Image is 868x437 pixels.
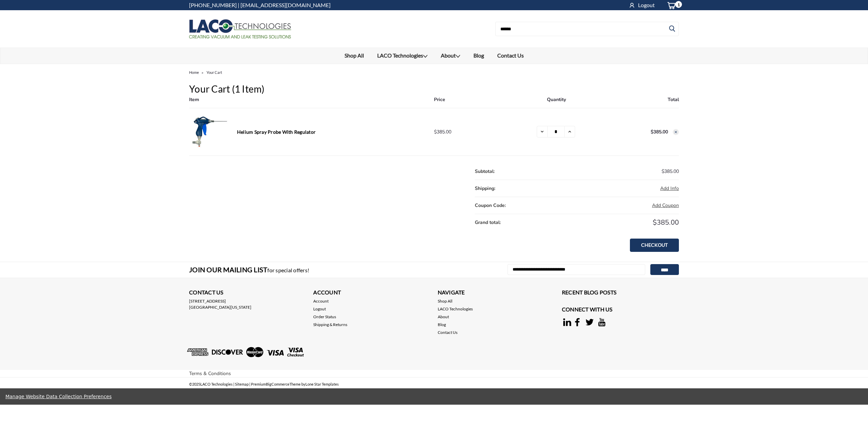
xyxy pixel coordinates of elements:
span: Add Info [660,185,679,192]
a: Checkout [630,239,679,252]
a: Blog [467,48,490,63]
a: About [438,314,449,320]
a: Logout [313,306,326,312]
strong: $385.00 [651,129,668,135]
th: Item [189,96,434,108]
a: Sitemap [235,382,249,386]
a: Manage Website Data Collection Preferences [5,394,112,399]
span: 2025 [192,382,200,386]
span: $385.00 [434,129,451,135]
h3: Account [313,288,430,298]
strong: Coupon Code: [475,202,506,209]
h3: Join Our Mailing List [189,262,313,278]
strong: Shipping: [475,185,495,192]
img: LACO Technologies [189,19,291,38]
a: Your Cart [206,70,222,75]
th: Price [434,96,516,108]
button: Remove Helium Spray Probe with Regulator from cart [673,129,679,135]
a: Shop All [438,298,452,304]
img: Standard Helium Spray Probe [189,111,230,152]
button: Add Coupon [652,202,679,209]
address: [STREET_ADDRESS] [GEOGRAPHIC_DATA][US_STATE] [189,298,306,310]
strong: Grand total: [475,219,501,226]
h3: Contact Us [189,288,306,298]
th: Total [597,96,679,108]
input: Helium Spray Probe with Regulator [548,126,564,137]
a: LACO Technologies [438,306,473,312]
a: Home [189,70,199,75]
a: Terms & Conditions [189,370,231,377]
span: © LACO Technologies [189,382,233,386]
a: Shop All [338,48,370,63]
h3: Navigate [438,288,555,298]
svg: account [629,1,635,8]
a: Order Status [313,314,336,320]
button: Add Info [660,185,679,192]
a: Blog [438,322,446,328]
span: 1 [675,1,682,8]
a: About [434,48,467,64]
span: $385.00 [653,218,679,227]
a: Contact Us [438,329,457,336]
h3: Connect with Us [562,305,679,315]
h1: Your Cart (1 item) [189,82,679,96]
th: Quantity [516,96,597,108]
span: for special offers! [267,267,309,273]
span: $385.00 [662,168,679,175]
li: Premium Theme by [251,377,339,391]
a: Account [313,298,329,304]
strong: Subtotal: [475,168,495,175]
a: cart-preview-dropdown [662,0,679,10]
a: Shipping & Returns [313,322,347,328]
a: LACO Technologies [370,48,434,64]
a: Helium Spray Probe with Regulator [237,129,316,135]
a: Contact Us [490,48,530,63]
span: | [233,382,234,386]
a: BigCommerce [266,382,289,386]
span: | [249,382,250,386]
h3: Recent Blog Posts [562,288,679,298]
a: Lone Star Templates [305,382,339,386]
